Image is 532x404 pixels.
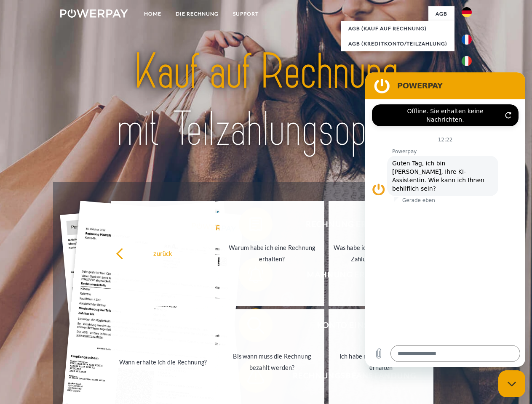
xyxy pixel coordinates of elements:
[462,56,472,66] img: it
[462,7,472,17] img: de
[329,201,433,306] a: Was habe ich noch offen, ist meine Zahlung eingegangen?
[334,351,428,373] div: Ich habe nur eine Teillieferung erhalten
[428,6,454,21] a: agb
[341,21,454,36] a: AGB (Kauf auf Rechnung)
[462,35,472,45] img: fr
[137,6,168,21] a: Home
[225,351,319,373] div: Bis wann muss die Rechnung bezahlt werden?
[60,9,128,18] img: logo-powerpay-white.svg
[498,370,525,397] iframe: Schaltfläche zum Öffnen des Messaging-Fensters; Konversation läuft
[116,356,211,367] div: Wann erhalte ich die Rechnung?
[225,242,319,265] div: Warum habe ich eine Rechnung erhalten?
[341,36,454,51] a: AGB (Kreditkonto/Teilzahlung)
[226,6,266,21] a: SUPPORT
[365,72,525,367] iframe: Messaging-Fenster
[168,6,226,21] a: DIE RECHNUNG
[334,242,428,265] div: Was habe ich noch offen, ist meine Zahlung eingegangen?
[80,40,452,161] img: title-powerpay_de.svg
[116,247,211,259] div: zurück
